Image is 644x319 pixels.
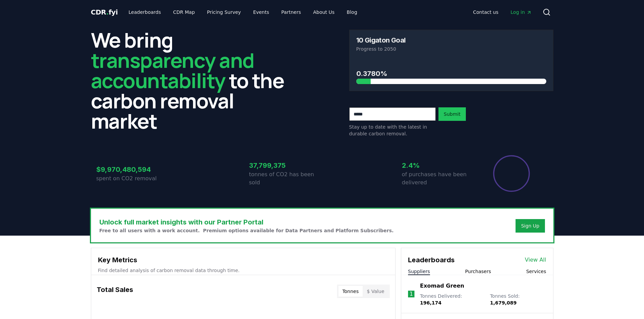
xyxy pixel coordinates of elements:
button: Suppliers [408,268,430,275]
a: CDR.fyi [91,7,118,17]
a: View All [525,256,546,264]
p: Tonnes Sold : [490,293,546,306]
span: transparency and accountability [91,46,254,94]
a: Blog [341,6,363,18]
span: CDR fyi [91,8,118,16]
a: Exomad Green [420,282,464,290]
h3: 2.4% [402,160,475,170]
a: Leaderboards [123,6,166,18]
span: . [106,8,109,16]
button: $ Value [363,286,388,297]
h3: Total Sales [97,285,133,298]
button: Submit [438,107,466,121]
a: Partners [276,6,306,18]
a: About Us [308,6,340,18]
h3: Unlock full market insights with our Partner Portal [99,217,394,227]
button: Purchasers [465,268,491,275]
h3: Leaderboards [408,255,455,265]
p: Stay up to date with the latest in durable carbon removal. [349,124,436,137]
a: Events [248,6,275,18]
p: spent on CO2 removal [96,175,169,183]
span: Log in [510,9,531,16]
span: 196,174 [420,300,442,305]
h3: 0.3780% [356,69,546,79]
button: Sign Up [516,219,545,233]
button: Services [526,268,546,275]
h2: We bring to the carbon removal market [91,30,295,131]
a: Log in [505,6,537,18]
span: 1,679,089 [490,300,517,305]
p: Free to all users with a work account. Premium options available for Data Partners and Platform S... [99,227,394,234]
a: Contact us [468,6,504,18]
nav: Main [468,6,537,18]
a: Pricing Survey [201,6,246,18]
p: Progress to 2050 [356,46,546,52]
h3: $9,970,480,594 [96,164,169,175]
nav: Main [123,6,362,18]
a: CDR Map [168,6,200,18]
button: Tonnes [338,286,363,297]
p: tonnes of CO2 has been sold [249,170,322,187]
div: Percentage of sales delivered [493,155,530,192]
p: Tonnes Delivered : [420,293,483,306]
p: of purchases have been delivered [402,170,475,187]
h3: Key Metrics [98,255,388,265]
h3: 10 Gigaton Goal [356,37,406,44]
p: Find detailed analysis of carbon removal data through time. [98,267,388,274]
h3: 37,799,375 [249,160,322,170]
a: Sign Up [521,222,539,229]
p: 1 [409,290,413,298]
